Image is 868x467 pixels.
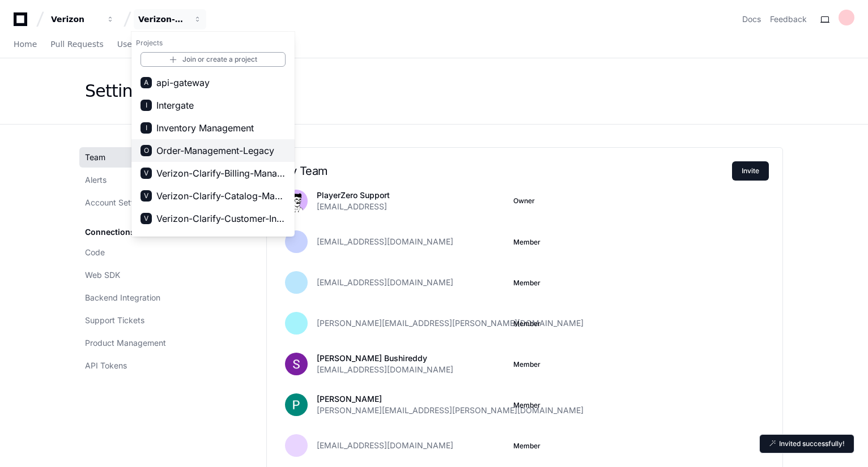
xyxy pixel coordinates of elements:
div: Verizon-Clarify-Order-Management [138,14,187,25]
span: api-gateway [156,76,210,89]
span: Alerts [85,174,107,186]
p: [PERSON_NAME] [317,393,584,405]
span: [PERSON_NAME][EMAIL_ADDRESS][PERSON_NAME][DOMAIN_NAME] [317,405,584,416]
a: Backend Integration [79,288,239,308]
a: Users [117,32,139,58]
p: [PERSON_NAME] Bushireddy [317,353,453,364]
a: API Tokens [79,355,239,376]
a: Docs [742,14,761,25]
h2: My Team [280,164,732,178]
a: Support Tickets [79,310,239,331]
div: Verizon [131,32,295,237]
span: Intergate [156,98,194,112]
span: Home [14,41,37,48]
a: Team [79,147,239,168]
button: Member [513,319,541,328]
a: Product Management [79,333,239,353]
button: Verizon-Clarify-Order-Management [134,9,206,29]
a: Alerts [79,170,239,190]
span: [EMAIL_ADDRESS][DOMAIN_NAME] [317,364,453,375]
button: Verizon [46,9,119,29]
div: V [141,190,152,202]
span: Code [85,247,105,258]
span: Account Settings [85,197,149,208]
div: Settings [85,81,151,101]
span: Verizon-Clarify-Billing-Management [156,166,286,180]
button: Member [513,442,541,451]
span: Inventory Management [156,121,254,135]
a: Join or create a project [141,52,286,67]
a: Code [79,242,239,263]
span: API Tokens [85,360,127,371]
span: [PERSON_NAME][EMAIL_ADDRESS][PERSON_NAME][DOMAIN_NAME] [317,318,584,329]
div: V [141,213,152,224]
span: Pull Requests [50,41,103,48]
button: Member [513,279,541,288]
div: I [141,100,152,111]
button: Member [513,360,541,369]
span: [EMAIL_ADDRESS][DOMAIN_NAME] [317,440,453,451]
img: ACg8ocLL3vXvdba5S5V7nChXuiKYjYAj5GQFF3QGVBb6etwgLiZA=s96-c [285,393,308,416]
button: Member [513,401,541,410]
span: Verizon-Clarify-Catalog-Management [156,189,286,203]
div: V [141,168,152,179]
span: [EMAIL_ADDRESS][DOMAIN_NAME] [317,236,453,247]
a: Web SDK [79,265,239,285]
span: Users [117,41,139,48]
span: Product Management [85,337,166,349]
div: A [141,77,152,88]
img: ACg8ocLMZVwJcQ6ienYYOShb2_tczwC2Z7Z6u8NUc1SVA7ddq9cPVg=s96-c [285,353,308,375]
span: Order-Management-Legacy [156,144,274,157]
button: Invite [732,161,769,181]
a: Pull Requests [50,32,103,58]
a: Home [14,32,37,58]
button: Feedback [770,14,807,25]
h1: Projects [131,34,295,52]
div: O [141,145,152,156]
span: [EMAIL_ADDRESS][DOMAIN_NAME] [317,277,453,288]
span: Web SDK [85,269,120,281]
span: Team [85,152,105,163]
span: Verizon-Clarify-Customer-Integrations [156,212,286,225]
p: PlayerZero Support [317,190,390,201]
p: Invited successfully! [779,439,845,448]
span: Backend Integration [85,292,160,303]
span: Support Tickets [85,315,144,326]
span: [EMAIL_ADDRESS] [317,201,387,212]
div: I [141,122,152,134]
span: Owner [513,196,535,205]
div: Verizon [51,14,100,25]
button: Member [513,238,541,247]
a: Account Settings [79,192,239,213]
img: avatar [285,190,308,212]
